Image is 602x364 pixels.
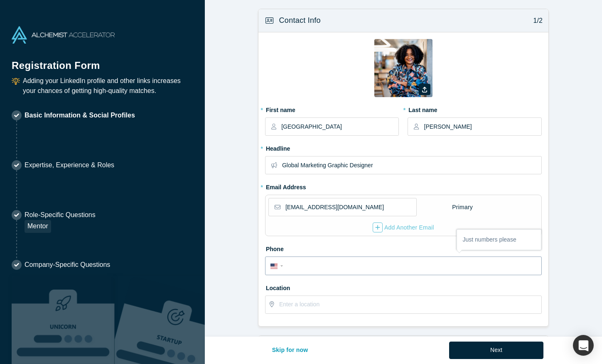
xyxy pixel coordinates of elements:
div: Primary [452,200,473,215]
label: Email Address [265,180,306,192]
label: Last name [408,103,541,115]
h1: Registration Form [12,49,193,73]
img: Profile user default [374,39,432,97]
p: Basic Information & Social Profiles [25,110,135,120]
label: First name [265,103,399,115]
p: Role-Specific Questions [25,210,96,220]
button: Skip for now [263,342,317,359]
button: Next [449,342,543,359]
label: Location [265,281,542,293]
h3: Contact Info [279,15,321,26]
label: Headline [265,142,542,153]
input: Partner, CEO [282,156,541,174]
div: Mentor [25,220,51,233]
div: Just numbers please [457,230,541,250]
p: Expertise, Experience & Roles [25,160,114,170]
p: Adding your LinkedIn profile and other links increases your chances of getting high-quality matches. [23,76,193,96]
input: Enter a location [279,296,541,313]
button: Add Another Email [372,222,435,233]
div: Add Another Email [373,222,434,232]
p: Company-Specific Questions [25,260,110,270]
p: 1/2 [529,16,543,26]
img: Alchemist Accelerator Logo [12,26,115,44]
label: Phone [265,242,542,254]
